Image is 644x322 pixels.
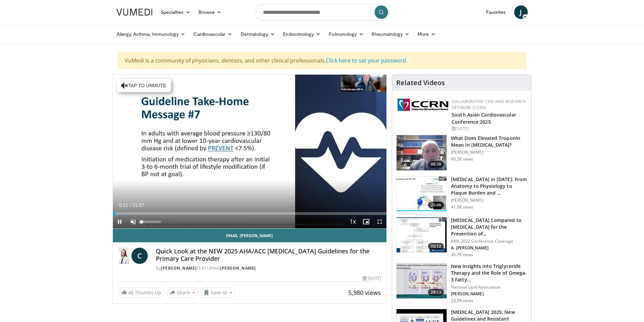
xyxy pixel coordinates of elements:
[132,248,148,264] a: C
[156,248,381,262] h4: Quick Look at the NEW 2025 AHA/ACC [MEDICAL_DATA] Guidelines for the Primary Care Provider
[396,263,527,303] a: 28:13 New Insights into Triglyceride Therapy and the Role of Omega-3 Fatty… National Lipid Associ...
[363,275,381,281] div: [DATE]
[279,27,325,41] a: Endocrinology
[113,75,387,229] video-js: Video Player
[156,265,381,271] div: By FEATURING
[451,263,527,283] h3: New Insights into Triglyceride Therapy and the Role of Omega-3 Fatty…
[117,79,171,92] button: Tap to unmute
[396,217,527,257] a: 10:12 [MEDICAL_DATA] Compared to [MEDICAL_DATA] for the Prevention of… AHA 2022 Conference Covera...
[451,198,527,203] p: [PERSON_NAME]
[397,217,447,252] img: 7c0f9b53-1609-4588-8498-7cac8464d722.150x105_q85_crop-smart_upscale.jpg
[118,287,164,298] a: 48 Thumbs Up
[451,135,527,148] h3: What Does Elevated Troponin Mean in [MEDICAL_DATA]?
[194,5,225,19] a: Browse
[113,212,387,215] div: Progress Bar
[451,245,527,251] p: A. [PERSON_NAME]
[119,202,128,208] span: 0:11
[451,217,527,237] h3: [MEDICAL_DATA] Compared to [MEDICAL_DATA] for the Prevention of…
[132,202,144,208] span: 21:07
[255,4,390,20] input: Search topics, interventions
[326,57,406,64] a: Click here to set your password
[113,27,190,41] a: Allergy, Asthma, Immunology
[451,156,473,162] p: 99.2K views
[237,27,279,41] a: Dermatology
[367,27,413,41] a: Rheumatology
[428,243,444,250] span: 10:12
[398,99,448,111] img: a04ee3ba-8487-4636-b0fb-5e8d268f3737.png.150x105_q85_autocrop_double_scale_upscale_version-0.2.png
[113,229,387,242] a: Email [PERSON_NAME]
[451,252,473,257] p: 36.7K views
[396,135,527,171] a: 06:38 What Does Elevated Troponin Mean in [MEDICAL_DATA]? [PERSON_NAME] 99.2K views
[128,289,134,296] span: 48
[348,289,381,297] span: 5,980 views
[117,9,152,16] img: VuMedi Logo
[451,239,527,244] p: AHA 2022 Conference Coverage
[451,176,527,196] h3: [MEDICAL_DATA] in [DATE]: From Anatomy to Physiology to Plaque Burden and …
[373,215,386,228] button: Fullscreen
[482,5,510,19] a: Favorites
[452,126,526,132] div: [DATE]
[113,215,126,228] button: Pause
[325,27,367,41] a: Pulmonology
[130,202,131,208] span: /
[451,284,527,290] p: National Lipid Association
[397,135,447,170] img: 98daf78a-1d22-4ebe-927e-10afe95ffd94.150x105_q85_crop-smart_upscale.jpg
[201,287,235,298] button: Save to
[428,202,444,208] span: 20:48
[157,5,195,19] a: Specialties
[396,79,445,87] h4: Related Videos
[220,265,256,271] a: [PERSON_NAME]
[452,99,526,110] a: Collaborative CME and Research Network (CCRN)
[142,221,161,223] div: Volume Level
[397,263,447,298] img: 45ea033d-f728-4586-a1ce-38957b05c09e.150x105_q85_crop-smart_upscale.jpg
[346,215,359,228] button: Playback Rate
[451,150,527,155] p: [PERSON_NAME]
[118,52,527,69] div: VuMedi is a community of physicians, dentists, and other clinical professionals.
[452,112,516,125] a: South Asian Cardiovascular Conference 2025
[189,27,236,41] a: Cardiovascular
[397,176,447,212] img: 823da73b-7a00-425d-bb7f-45c8b03b10c3.150x105_q85_crop-smart_upscale.jpg
[514,5,528,19] a: J
[161,265,197,271] a: [PERSON_NAME]
[413,27,439,41] a: More
[451,298,473,303] p: 23.5K views
[428,289,444,296] span: 28:13
[126,215,140,228] button: Unmute
[118,248,129,264] img: Dr. Catherine P. Benziger
[451,291,527,297] p: [PERSON_NAME]
[167,287,198,298] button: Share
[451,204,473,210] p: 41.0K views
[396,176,527,212] a: 20:48 [MEDICAL_DATA] in [DATE]: From Anatomy to Physiology to Plaque Burden and … [PERSON_NAME] 4...
[428,161,444,168] span: 06:38
[359,215,373,228] button: Enable picture-in-picture mode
